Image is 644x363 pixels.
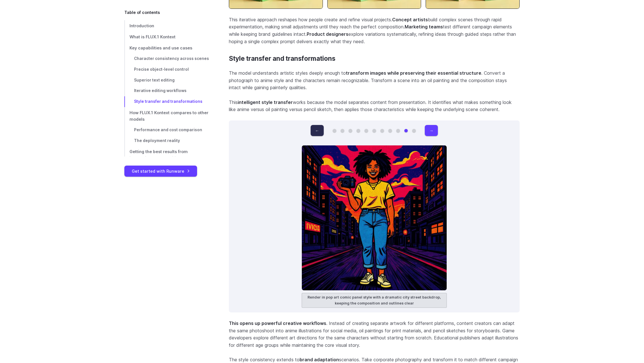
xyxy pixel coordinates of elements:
[124,53,211,64] a: Character consistency across scenes
[229,320,326,326] strong: This opens up powerful creative workflows
[405,24,443,30] strong: Marketing teams
[229,55,335,62] a: Style transfer and transformations
[134,138,180,143] span: The deployment reality
[392,17,428,22] strong: Concept artists
[380,129,384,132] button: Go to 7 of 11
[346,70,481,76] strong: transform images while preserving their essential structure
[373,129,376,132] button: Go to 6 of 11
[229,16,520,45] p: This iterative approach reshapes how people create and refine visual projects. build complex scen...
[229,320,520,349] p: . Instead of creating separate artwork for different platforms, content creators can adapt the sa...
[134,67,189,72] span: Precise object-level control
[129,110,208,122] span: How FLUX.1 Kontext compares to other models
[134,99,202,104] span: Style transfer and transformations
[302,145,447,291] img: Young woman with natural curly hair, wearing a pale yellow t-shirt and high-waisted jeans, holdin...
[124,42,211,53] a: Key capabilities and use cases
[124,64,211,75] a: Precise object-level control
[124,166,197,177] a: Get started with Runware
[129,45,192,50] span: Key capabilities and use cases
[311,125,324,136] button: ←
[124,85,211,96] a: Iterative editing workflows
[124,135,211,146] a: The deployment reality
[134,56,209,61] span: Character consistency across scenes
[124,75,211,86] a: Superior text editing
[425,125,438,136] button: →
[129,23,154,28] span: Introduction
[134,78,175,82] span: Superior text editing
[129,149,188,161] span: Getting the best results from instruction-based editing
[134,128,202,132] span: Performance and cost comparison
[129,34,175,39] span: What is FLUX.1 Kontext
[307,31,348,37] strong: Product designers
[404,129,408,132] button: Go to 10 of 11
[333,129,336,132] button: Go to 1 of 11
[349,129,352,132] button: Go to 3 of 11
[302,293,447,308] figcaption: Render in pop art comic panel style with a dramatic city street backdrop, keeping the composition...
[238,99,293,105] strong: intelligent style transfer
[357,129,360,132] button: Go to 4 of 11
[134,88,187,93] span: Iterative editing workflows
[300,357,339,362] strong: brand adaptation
[124,125,211,135] a: Performance and cost comparison
[124,9,160,16] span: Table of contents
[388,129,392,132] button: Go to 8 of 11
[365,129,368,132] button: Go to 5 of 11
[229,70,520,91] p: The model understands artistic styles deeply enough to . Convert a photograph to anime style and ...
[124,146,211,164] a: Getting the best results from instruction-based editing
[124,107,211,125] a: How FLUX.1 Kontext compares to other models
[412,129,416,132] button: Go to 11 of 11
[341,129,344,132] button: Go to 2 of 11
[396,129,400,132] button: Go to 9 of 11
[229,99,520,113] p: This works because the model separates content from presentation. It identifies what makes someth...
[124,31,211,42] a: What is FLUX.1 Kontext
[124,96,211,107] a: Style transfer and transformations
[124,20,211,31] a: Introduction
